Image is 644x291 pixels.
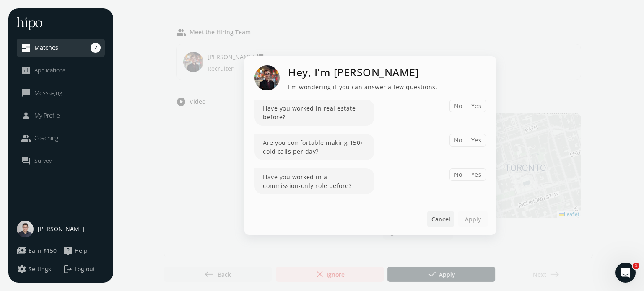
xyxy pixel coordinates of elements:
span: settings [17,264,27,274]
a: personMy Profile [21,111,101,121]
button: settingsSettings [17,264,51,274]
span: Help [75,247,88,255]
h1: Hey, I'm [PERSON_NAME] [288,64,486,80]
a: chat_bubble_outlineMessaging [21,88,101,98]
p: I'm wondering if you can answer a few questions. [288,82,486,91]
span: Coaching [34,134,58,142]
span: person [21,111,31,121]
span: [PERSON_NAME] [38,225,85,233]
span: live_help [63,246,73,256]
button: Cancel [427,211,454,227]
button: live_helpHelp [63,246,88,256]
div: Are you comfortable making 150+ cold calls per day? [254,134,374,160]
button: paymentsEarn $150 [17,246,57,256]
span: Messaging [34,89,62,97]
a: question_answerSurvey [21,156,101,166]
span: 2 [91,43,101,53]
button: logoutLog out [63,264,105,274]
button: No [449,168,467,181]
span: payments [17,246,27,256]
a: peopleCoaching [21,133,101,143]
span: Log out [75,265,95,273]
iframe: Intercom live chat [615,263,636,283]
span: Settings [29,265,51,273]
span: 1 [633,263,639,269]
span: Matches [34,44,58,52]
img: user-photo [17,221,34,237]
button: Yes [467,100,486,112]
span: dashboard [21,43,31,53]
a: dashboardMatches2 [21,43,101,53]
a: paymentsEarn $150 [17,246,59,256]
img: hh-logo-white [17,17,42,30]
span: question_answer [21,156,31,166]
span: Survey [34,157,52,165]
button: Yes [467,168,486,181]
button: No [449,100,467,112]
span: analytics [21,65,31,75]
span: logout [63,264,73,274]
span: Cancel [431,214,450,223]
a: settingsSettings [17,264,59,274]
span: chat_bubble_outline [21,88,31,98]
img: recruiter-photo [254,65,280,90]
button: No [449,134,467,147]
button: Yes [467,134,486,147]
div: Have you worked in real estate before? [254,100,374,126]
a: live_helpHelp [63,246,105,256]
span: Earn $150 [29,247,57,255]
div: Have you worked in a commission-only role before? [254,168,374,194]
span: My Profile [34,111,60,120]
span: Applications [34,66,66,75]
a: analyticsApplications [21,65,101,75]
span: people [21,133,31,143]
